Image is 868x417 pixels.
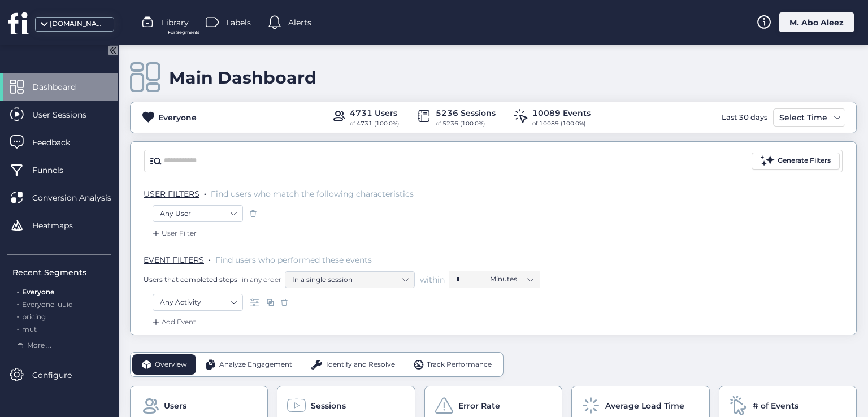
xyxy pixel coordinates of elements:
[752,153,840,170] button: Generate Filters
[150,316,196,328] div: Add Event
[160,294,236,311] nz-select-item: Any Activity
[160,205,236,222] nz-select-item: Any User
[150,228,197,239] div: User Filter
[778,155,831,166] div: Generate Filters
[144,275,237,284] span: Users that completed steps
[162,16,189,29] span: Library
[779,12,854,32] div: M. Abo Aleez
[17,285,19,296] span: .
[164,399,186,412] span: Users
[32,136,87,149] span: Feedback
[219,359,292,370] span: Analyze Engagement
[32,369,89,381] span: Configure
[226,16,251,29] span: Labels
[155,359,187,370] span: Overview
[436,107,496,119] div: 5236 Sessions
[311,399,346,412] span: Sessions
[17,323,19,333] span: .
[326,359,395,370] span: Identify and Resolve
[12,266,111,279] div: Recent Segments
[420,274,445,285] span: within
[32,81,93,93] span: Dashboard
[32,219,90,232] span: Heatmaps
[532,119,591,128] div: of 10089 (100.0%)
[27,340,51,351] span: More ...
[288,16,311,29] span: Alerts
[32,108,103,121] span: User Sessions
[215,255,372,265] span: Find users who performed these events
[158,111,197,124] div: Everyone
[204,186,206,198] span: .
[168,29,199,36] span: For Segments
[776,111,830,124] div: Select Time
[22,325,37,333] span: mut
[17,298,19,309] span: .
[22,300,73,309] span: Everyone_uuid
[436,119,496,128] div: of 5236 (100.0%)
[350,119,399,128] div: of 4731 (100.0%)
[169,67,316,88] div: Main Dashboard
[50,19,106,29] div: [DOMAIN_NAME]
[17,310,19,321] span: .
[32,192,128,204] span: Conversion Analysis
[427,359,492,370] span: Track Performance
[458,399,500,412] span: Error Rate
[22,312,46,321] span: pricing
[240,275,281,284] span: in any order
[144,255,204,265] span: EVENT FILTERS
[209,253,211,264] span: .
[605,399,684,412] span: Average Load Time
[719,108,770,127] div: Last 30 days
[490,271,533,288] nz-select-item: Minutes
[350,107,399,119] div: 4731 Users
[292,271,407,288] nz-select-item: In a single session
[144,189,199,199] span: USER FILTERS
[532,107,591,119] div: 10089 Events
[22,288,54,296] span: Everyone
[211,189,414,199] span: Find users who match the following characteristics
[32,164,80,176] span: Funnels
[753,399,798,412] span: # of Events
